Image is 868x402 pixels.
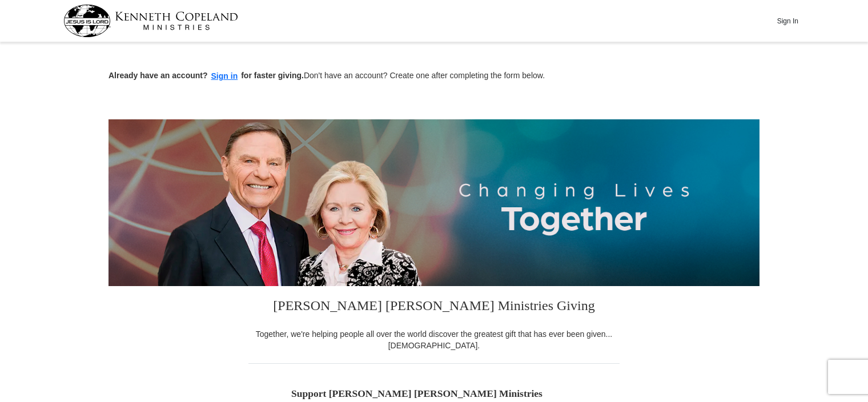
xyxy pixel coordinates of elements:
[208,70,242,83] button: Sign in
[63,5,238,37] img: kcm-header-logo.svg
[770,12,805,30] button: Sign In
[248,286,620,328] h3: [PERSON_NAME] [PERSON_NAME] Ministries Giving
[291,388,577,400] h5: Support [PERSON_NAME] [PERSON_NAME] Ministries
[108,71,304,80] strong: Already have an account? for faster giving.
[248,328,620,351] div: Together, we're helping people all over the world discover the greatest gift that has ever been g...
[108,70,759,83] p: Don't have an account? Create one after completing the form below.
